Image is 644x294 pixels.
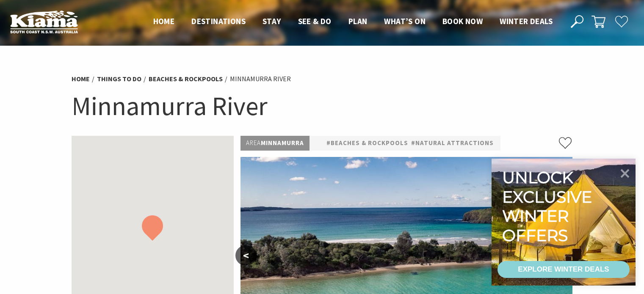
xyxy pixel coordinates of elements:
[500,16,553,26] span: Winter Deals
[240,136,310,151] p: Minnamurra
[246,139,261,147] span: Area
[326,138,408,148] a: #Beaches & Rockpools
[97,74,141,83] a: Things To Do
[502,168,596,245] div: Unlock exclusive winter offers
[348,16,368,26] span: Plan
[145,15,561,29] nav: Main Menu
[10,10,78,33] img: Kiama Logo
[235,245,257,266] button: <
[153,16,175,26] span: Home
[263,16,281,26] span: Stay
[149,74,223,83] a: Beaches & Rockpools
[72,74,90,83] a: Home
[72,89,573,123] h1: Minnamurra River
[498,261,630,278] a: EXPLORE WINTER DEALS
[191,16,246,26] span: Destinations
[384,16,426,26] span: What’s On
[442,16,483,26] span: Book now
[298,16,332,26] span: See & Do
[518,261,609,278] div: EXPLORE WINTER DEALS
[411,138,494,148] a: #Natural Attractions
[230,74,291,85] li: Minnamurra River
